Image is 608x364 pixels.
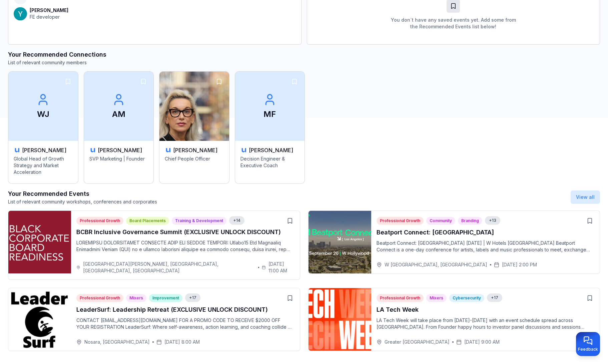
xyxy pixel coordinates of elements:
img: contact-avatar [14,7,27,20]
div: Nosara, [GEOGRAPHIC_DATA] [76,339,150,345]
p: Chief People Officer [165,156,224,177]
p: LA Tech Week will take place from [DATE]-[DATE] with an event schedule spread across [GEOGRAPHIC_... [377,317,595,330]
h3: Your Recommended Connections [8,50,600,59]
h3: Your Recommended Events [8,189,157,198]
img: LA Tech Week [309,288,371,351]
span: Feedback [578,347,598,352]
p: WJ [37,109,49,120]
p: List of relevant community workshops, conferences and corporates [8,198,157,205]
div: Show 17 more tags [487,293,502,302]
h3: [PERSON_NAME] [173,146,217,154]
p: FE developer [30,14,68,20]
div: Professional Growth [76,217,123,225]
div: Show 17 more tags [185,293,200,302]
div: Show 14 more tags [229,216,244,225]
div: Training & Development [172,217,226,225]
img: Beatport Connect: Los Angeles [309,211,371,273]
p: CONTACT [EMAIL_ADDRESS][DOMAIN_NAME] FOR A PROMO CODE TO RECEIVE $2000 OFF YOUR REGISTRATION Lead... [76,317,294,330]
span: Fireside Chats, Performance, Community, Industry Trends, Personal Growth, Software Development, F... [487,293,502,302]
div: Professional Growth [377,294,424,302]
div: Show 13 more tags [485,216,500,225]
div: Community [426,217,455,225]
div: Branding [458,217,482,225]
h3: [PERSON_NAME] [22,146,66,154]
div: [DATE] 9:00 AM [456,339,500,345]
div: [DATE] 8:00 AM [156,339,200,345]
a: View all [576,194,595,200]
h3: BCBR Inclusive Governance Summit (EXCLUSIVE UNLOCK DISCOUNT) [76,227,294,237]
h3: [PERSON_NAME] [249,146,293,154]
img: Stephanie Tate [159,72,229,141]
div: Board Placements [126,217,169,225]
p: Decision Engineer & Executive Coach [240,156,299,177]
span: Opportunity, Mixers, Innovation, Improvement, Experimentation, Industry Trends, Roundtables, Stra... [485,216,500,225]
div: Professional Growth [377,217,424,225]
div: W [GEOGRAPHIC_DATA], [GEOGRAPHIC_DATA] [377,261,487,268]
h3: Beatport Connect: [GEOGRAPHIC_DATA] [377,228,595,237]
p: You don`t have any saved events yet. Add some from the Recommended Events list below! [387,17,520,30]
img: LeaderSurf: Leadership Retreat (EXCLUSIVE UNLOCK DISCOUNT) [8,288,71,351]
p: AM [112,109,125,120]
div: [GEOGRAPHIC_DATA][PERSON_NAME], [GEOGRAPHIC_DATA], [GEOGRAPHIC_DATA], [GEOGRAPHIC_DATA] [76,261,255,274]
div: Mixers [426,294,447,302]
div: Cybersecurity [449,294,484,302]
p: SVP Marketing | Founder [89,156,148,177]
p: MF [263,109,276,120]
span: Community, Education, Opportunity, Innovation, Leadership, Industry Trends, Roundtables, Strategi... [229,216,244,225]
p: [PERSON_NAME] [30,7,68,14]
p: Global Head of Growth Strategy and Market Acceleration [14,156,73,177]
span: Experimentation, Leadership, Core Four Principles, Performance, Community, Resources, Peer Suppor... [185,293,200,302]
img: BCBR Inclusive Governance Summit (EXCLUSIVE UNLOCK DISCOUNT) [8,211,71,273]
h3: LA Tech Week [377,305,595,314]
p: Beatport Connect: [GEOGRAPHIC_DATA] [DATE] | W Hotels [GEOGRAPHIC_DATA] Beatport Connect is a one... [377,240,595,253]
button: View all [571,190,600,204]
p: LOREMIPSU DOLORSITAMET CONSECTE ADIP ELI SEDDOE TEMPORI: Utlabo15 Etd Magnaaliq Enimadmini Veniam... [76,239,294,253]
div: [DATE] 2:00 PM [494,261,537,268]
button: Provide feedback [576,332,600,356]
p: List of relevant community members [8,59,600,66]
div: [DATE] 11:00 AM [262,261,294,274]
div: Mixers [126,294,146,302]
div: Improvement [149,294,182,302]
h3: LeaderSurf: Leadership Retreat (EXCLUSIVE UNLOCK DISCOUNT) [76,305,294,314]
div: Professional Growth [76,294,123,302]
div: Greater [GEOGRAPHIC_DATA] [377,339,450,345]
h3: [PERSON_NAME] [98,146,142,154]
